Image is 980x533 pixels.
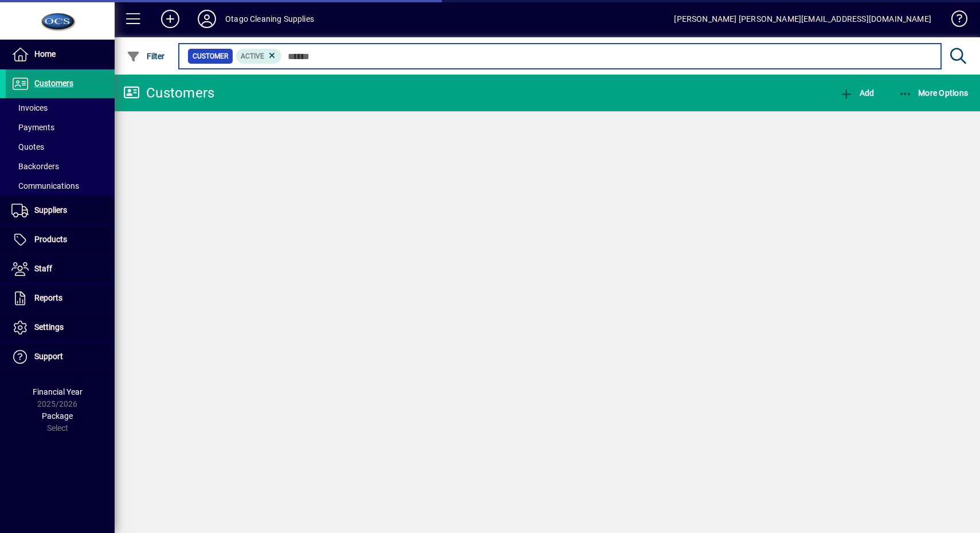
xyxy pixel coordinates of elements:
[6,255,115,283] a: Staff
[6,196,115,225] a: Suppliers
[11,181,79,190] span: Communications
[6,40,115,69] a: Home
[899,88,969,98] span: More Options
[674,10,931,28] div: [PERSON_NAME] [PERSON_NAME][EMAIL_ADDRESS][DOMAIN_NAME]
[6,118,115,137] a: Payments
[6,225,115,254] a: Products
[236,49,282,64] mat-chip: Activation Status: Active
[6,343,115,371] a: Support
[123,84,214,102] div: Customers
[11,103,48,112] span: Invoices
[840,88,874,98] span: Add
[34,293,62,302] span: Reports
[6,313,115,342] a: Settings
[34,352,63,361] span: Support
[193,50,228,62] span: Customer
[6,98,115,118] a: Invoices
[152,9,189,29] button: Add
[11,142,44,151] span: Quotes
[6,284,115,313] a: Reports
[127,52,165,61] span: Filter
[6,137,115,157] a: Quotes
[6,157,115,176] a: Backorders
[34,322,64,332] span: Settings
[124,46,168,67] button: Filter
[241,52,264,60] span: Active
[34,235,67,244] span: Products
[34,79,73,88] span: Customers
[11,123,54,132] span: Payments
[42,411,73,421] span: Package
[6,176,115,196] a: Communications
[837,83,877,103] button: Add
[11,162,59,171] span: Backorders
[34,264,52,273] span: Staff
[34,205,67,215] span: Suppliers
[896,83,971,103] button: More Options
[189,9,225,29] button: Profile
[225,10,314,28] div: Otago Cleaning Supplies
[943,2,966,40] a: Knowledge Base
[34,49,56,59] span: Home
[33,387,83,396] span: Financial Year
